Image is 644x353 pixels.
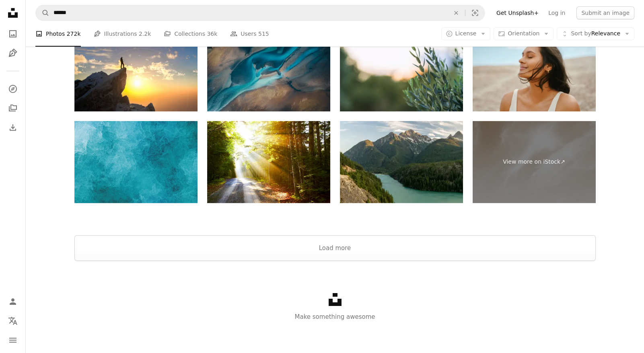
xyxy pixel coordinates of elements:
[74,121,198,203] img: Bright blue turquoise painted texture Abstract aquamarine marbled stone background design
[5,100,21,116] a: Collections
[5,5,21,23] a: Home — Unsplash
[576,6,634,19] button: Submit an image
[230,21,269,47] a: Users 515
[340,121,463,203] img: Panorama Overlook Of Diablo Lake And Colonial Peak
[455,30,477,37] span: License
[5,26,21,42] a: Photos
[5,119,21,135] a: Download History
[557,27,634,40] button: Sort byRelevance
[258,29,269,38] span: 515
[441,27,491,40] button: License
[5,313,21,329] button: Language
[492,6,543,19] a: Get Unsplash+
[508,30,539,37] span: Orientation
[494,27,553,40] button: Orientation
[207,29,217,38] span: 36k
[5,293,21,310] a: Log in / Sign up
[35,5,485,21] form: Find visuals sitewide
[571,30,620,38] span: Relevance
[447,5,465,21] button: Clear
[94,21,151,47] a: Illustrations 2.2k
[571,30,591,37] span: Sort by
[207,121,330,203] img: Sunflare on road
[164,21,217,47] a: Collections 36k
[340,29,463,111] img: Sunrise in an olive field close-up
[473,29,596,111] img: Woman With Glowing Skin Enjoying a Peaceful Breeze in a Serene Natural Setting
[26,312,644,322] p: Make something awesome
[139,29,151,38] span: 2.2k
[207,29,330,111] img: Aerial view of braided river in Icelandic landscape
[5,81,21,97] a: Explore
[36,5,49,21] button: Search Unsplash
[5,332,21,348] button: Menu
[543,6,570,19] a: Log in
[473,121,596,203] a: View more on iStock↗
[74,235,596,261] button: Load more
[74,29,198,111] img: Person standing on mountain top at sunrise looking at sky symbolizing success motivation ambition...
[5,45,21,61] a: Illustrations
[465,5,485,21] button: Visual search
